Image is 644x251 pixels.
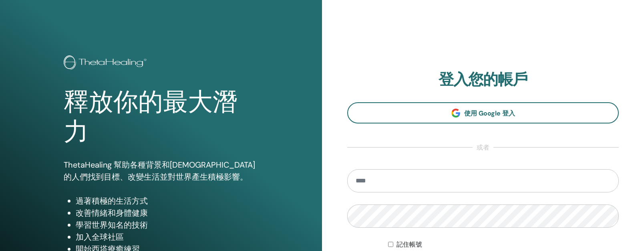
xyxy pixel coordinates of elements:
font: 學習世界知名的技術 [76,220,148,230]
font: 加入全球社區 [76,232,124,242]
font: 過著積極的生活方式 [76,196,148,206]
div: 無限期地保持我的身份驗證狀態或直到我手動註銷 [388,240,619,249]
font: 改善情緒和身體健康 [76,208,148,218]
font: 使用 Google 登入 [464,109,515,117]
font: ThetaHealing 幫助各種背景和[DEMOGRAPHIC_DATA]的人們找到目標、改變生活並對世界產生積極影響。 [64,160,255,182]
a: 使用 Google 登入 [347,102,619,123]
font: 釋放你的最大潛力 [64,88,237,146]
font: 記住帳號 [396,241,422,248]
font: 或者 [477,143,489,152]
font: 登入您的帳戶 [439,69,527,89]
